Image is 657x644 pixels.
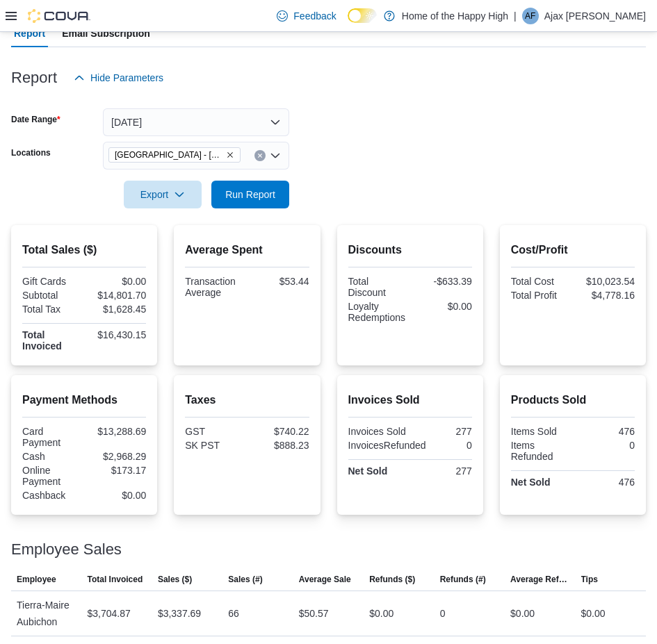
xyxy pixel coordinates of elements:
[432,440,472,451] div: 0
[14,19,45,47] span: Report
[226,151,234,159] button: Remove North Battleford - Elkadri Plaza - Fire & Flower from selection in this group
[103,108,289,136] button: [DATE]
[87,329,146,340] div: $16,430.15
[90,71,163,85] span: Hide Parameters
[576,440,635,451] div: 0
[511,477,551,488] strong: Net Sold
[158,574,192,585] span: Sales ($)
[440,574,486,585] span: Refunds (#)
[115,148,223,162] span: [GEOGRAPHIC_DATA] - [GEOGRAPHIC_DATA] - Fire & Flower
[22,329,62,352] strong: Total Invoiced
[413,276,472,287] div: -$633.39
[68,64,169,92] button: Hide Parameters
[185,426,244,437] div: GST
[11,541,122,558] h3: Employee Sales
[299,574,351,585] span: Average Sale
[87,451,146,462] div: $2,968.29
[348,426,407,437] div: Invoices Sold
[28,9,90,23] img: Cova
[87,290,146,301] div: $14,801.70
[576,477,635,488] div: 476
[132,181,193,208] span: Export
[211,181,289,208] button: Run Report
[511,440,570,462] div: Items Refunded
[369,605,394,622] div: $0.00
[11,114,60,125] label: Date Range
[87,605,130,622] div: $3,704.87
[254,150,266,161] button: Clear input
[511,392,635,408] h2: Products Sold
[17,574,56,585] span: Employee
[250,440,309,451] div: $888.23
[413,465,472,477] div: 277
[576,426,635,437] div: 476
[440,605,446,622] div: 0
[22,465,81,487] div: Online Payment
[511,426,570,437] div: Items Sold
[185,440,244,451] div: SK PST
[22,242,146,258] h2: Total Sales ($)
[22,490,81,501] div: Cashback
[87,574,143,585] span: Total Invoiced
[581,605,606,622] div: $0.00
[293,9,336,23] span: Feedback
[299,605,329,622] div: $50.57
[348,8,377,23] input: Dark Mode
[510,574,569,585] span: Average Refund
[185,392,309,408] h2: Taxes
[22,276,81,287] div: Gift Cards
[22,304,81,315] div: Total Tax
[22,451,81,462] div: Cash
[124,181,202,208] button: Export
[87,304,146,315] div: $1,628.45
[576,276,635,287] div: $10,023.54
[270,150,281,161] button: Open list of options
[22,290,81,301] div: Subtotal
[22,426,81,448] div: Card Payment
[348,23,348,24] span: Dark Mode
[250,276,309,287] div: $53.44
[348,276,407,298] div: Total Discount
[511,276,570,287] div: Total Cost
[62,19,150,47] span: Email Subscription
[228,605,239,622] div: 66
[348,392,472,408] h2: Invoices Sold
[413,426,472,437] div: 277
[511,290,570,301] div: Total Profit
[581,574,598,585] span: Tips
[271,2,341,30] a: Feedback
[87,276,146,287] div: $0.00
[514,8,517,24] p: |
[348,465,388,477] strong: Net Sold
[544,8,646,24] p: Ajax [PERSON_NAME]
[185,276,244,298] div: Transaction Average
[402,8,508,24] p: Home of the Happy High
[348,242,472,258] h2: Discounts
[87,465,146,476] div: $173.17
[108,147,241,163] span: North Battleford - Elkadri Plaza - Fire & Flower
[87,490,146,501] div: $0.00
[525,8,535,24] span: AF
[348,301,407,323] div: Loyalty Redemptions
[250,426,309,437] div: $740.22
[348,440,426,451] div: InvoicesRefunded
[11,147,51,158] label: Locations
[510,605,535,622] div: $0.00
[11,69,57,86] h3: Report
[185,242,309,258] h2: Average Spent
[225,188,275,201] span: Run Report
[11,591,81,636] div: Tierra-Maire Aubichon
[413,301,472,312] div: $0.00
[522,8,539,24] div: Ajax Fidler
[511,242,635,258] h2: Cost/Profit
[228,574,262,585] span: Sales (#)
[87,426,146,437] div: $13,288.69
[369,574,415,585] span: Refunds ($)
[22,392,146,408] h2: Payment Methods
[158,605,201,622] div: $3,337.69
[576,290,635,301] div: $4,778.16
